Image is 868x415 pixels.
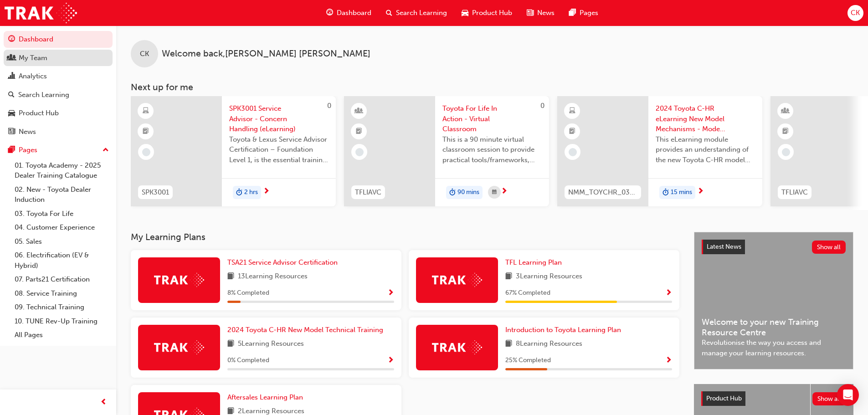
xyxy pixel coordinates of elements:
span: next-icon [263,188,270,196]
a: 09. Technical Training [11,300,113,314]
div: News [19,127,36,137]
span: Aftersales Learning Plan [227,393,303,401]
a: 04. Customer Experience [11,220,113,235]
span: Show Progress [387,289,394,297]
span: learningResourceType_ELEARNING-icon [143,105,149,117]
span: learningResourceType_INSTRUCTOR_LED-icon [356,105,362,117]
span: Product Hub [472,8,512,18]
a: 06. Electrification (EV & Hybrid) [11,248,113,272]
span: learningRecordVerb_NONE-icon [355,148,364,156]
span: duration-icon [236,187,242,199]
span: people-icon [8,54,15,62]
span: book-icon [505,271,512,282]
span: 25 % Completed [505,355,551,366]
a: 10. TUNE Rev-Up Training [11,314,113,328]
span: guage-icon [326,7,333,19]
button: Pages [4,142,113,159]
span: car-icon [462,7,468,19]
span: Show Progress [387,357,394,365]
span: learningRecordVerb_NONE-icon [569,148,577,156]
span: search-icon [8,91,15,99]
a: All Pages [11,328,113,342]
a: 07. Parts21 Certification [11,272,113,287]
span: booktick-icon [143,126,149,138]
span: 15 mins [671,187,692,198]
div: Product Hub [19,108,59,118]
img: Trak [154,340,204,354]
div: Pages [19,145,37,155]
span: learningRecordVerb_NONE-icon [142,148,150,156]
span: book-icon [227,338,234,350]
span: Pages [580,8,598,18]
a: News [4,123,113,140]
span: Welcome to your new Training Resource Centre [702,317,846,338]
span: pages-icon [569,7,576,19]
span: Show Progress [665,289,672,297]
a: NMM_TOYCHR_032024_MODULE_12024 Toyota C-HR eLearning New Model Mechanisms - Model Outline (Module... [557,96,762,206]
a: 2024 Toyota C-HR New Model Technical Training [227,325,387,335]
span: booktick-icon [569,126,575,138]
span: CK [140,49,149,59]
span: 8 % Completed [227,288,269,298]
span: pages-icon [8,146,15,154]
span: Show Progress [665,357,672,365]
div: Open Intercom Messenger [837,384,859,406]
button: Show Progress [387,287,394,299]
a: Product HubShow all [701,391,846,406]
span: next-icon [501,188,508,196]
span: chart-icon [8,72,15,81]
h3: My Learning Plans [131,232,679,242]
span: 2 hrs [244,187,258,198]
span: 5 Learning Resources [238,338,304,350]
span: This eLearning module provides an understanding of the new Toyota C-HR model line-up and their Ka... [656,134,755,165]
span: 3 Learning Resources [516,271,582,282]
span: Latest News [707,243,741,251]
a: 03. Toyota For Life [11,207,113,221]
a: Trak [5,3,77,23]
h3: Next up for me [116,82,868,92]
a: car-iconProduct Hub [454,4,519,22]
a: Latest NewsShow all [702,240,846,254]
span: 13 Learning Resources [238,271,308,282]
img: Trak [432,273,482,287]
span: booktick-icon [782,126,789,138]
span: book-icon [505,338,512,350]
span: news-icon [8,128,15,136]
span: Welcome back , [PERSON_NAME] [PERSON_NAME] [162,49,370,59]
span: CK [851,8,860,18]
a: Introduction to Toyota Learning Plan [505,325,625,335]
span: guage-icon [8,36,15,44]
a: guage-iconDashboard [319,4,379,22]
span: NMM_TOYCHR_032024_MODULE_1 [568,187,637,198]
a: TSA21 Service Advisor Certification [227,257,341,268]
span: news-icon [527,7,534,19]
span: prev-icon [100,397,107,408]
span: Revolutionise the way you access and manage your learning resources. [702,338,846,358]
div: Search Learning [18,90,69,100]
span: 0 % Completed [227,355,269,366]
a: Dashboard [4,31,113,48]
span: This is a 90 minute virtual classroom session to provide practical tools/frameworks, behaviours a... [442,134,542,165]
span: Toyota & Lexus Service Advisor Certification – Foundation Level 1, is the essential training cour... [229,134,329,165]
span: learningRecordVerb_NONE-icon [782,148,790,156]
span: 2024 Toyota C-HR New Model Technical Training [227,326,383,334]
span: 90 mins [457,187,479,198]
button: Show all [812,392,847,405]
a: 0SPK3001SPK3001 Service Advisor - Concern Handling (eLearning)Toyota & Lexus Service Advisor Cert... [131,96,336,206]
span: 67 % Completed [505,288,550,298]
span: next-icon [697,188,704,196]
span: book-icon [227,271,234,282]
a: Product Hub [4,105,113,122]
img: Trak [154,273,204,287]
button: Show all [812,241,846,254]
span: booktick-icon [356,126,362,138]
button: Show Progress [665,287,672,299]
span: Introduction to Toyota Learning Plan [505,326,621,334]
span: car-icon [8,109,15,118]
a: Aftersales Learning Plan [227,392,307,403]
span: News [537,8,555,18]
span: TFLIAVC [355,187,381,198]
span: Search Learning [396,8,447,18]
button: CK [847,5,863,21]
